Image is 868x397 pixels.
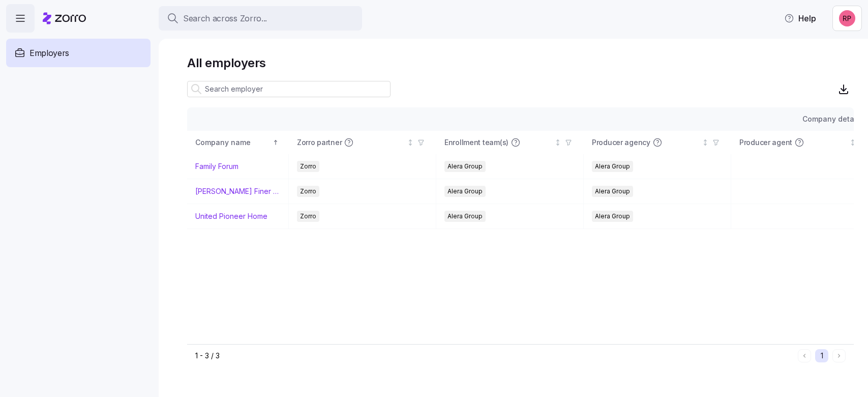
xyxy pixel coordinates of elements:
[300,186,316,197] span: Zorro
[300,161,316,172] span: Zorro
[554,139,561,146] div: Not sorted
[187,81,391,97] input: Search employer
[436,131,584,154] th: Enrollment team(s)Not sorted
[289,131,436,154] th: Zorro partnerNot sorted
[297,137,342,148] span: Zorro partner
[595,211,630,222] span: Alera Group
[444,137,508,148] span: Enrollment team(s)
[447,211,483,222] span: Alera Group
[839,10,855,26] img: eedd38507f2e98b8446e6c4bda047efc
[195,161,238,172] a: Family Forum
[849,139,856,146] div: Not sorted
[798,349,811,362] button: Previous page
[407,139,414,146] div: Not sorted
[595,161,630,172] span: Alera Group
[187,131,289,154] th: Company nameSorted ascending
[447,161,483,172] span: Alera Group
[784,12,816,24] span: Help
[300,211,316,222] span: Zorro
[447,186,483,197] span: Alera Group
[159,6,362,31] button: Search across Zorro...
[584,131,731,154] th: Producer agencyNot sorted
[776,8,824,29] button: Help
[595,186,630,197] span: Alera Group
[195,211,267,221] a: United Pioneer Home
[195,186,280,196] a: [PERSON_NAME] Finer Meats
[6,39,151,67] a: Employers
[832,349,846,362] button: Next page
[187,55,854,71] h1: All employers
[702,139,709,146] div: Not sorted
[272,139,279,146] div: Sorted ascending
[195,351,794,361] div: 1 - 3 / 3
[739,137,792,148] span: Producer agent
[592,137,650,148] span: Producer agency
[183,12,267,25] span: Search across Zorro...
[29,47,69,60] span: Employers
[195,137,271,148] div: Company name
[815,349,828,362] button: 1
